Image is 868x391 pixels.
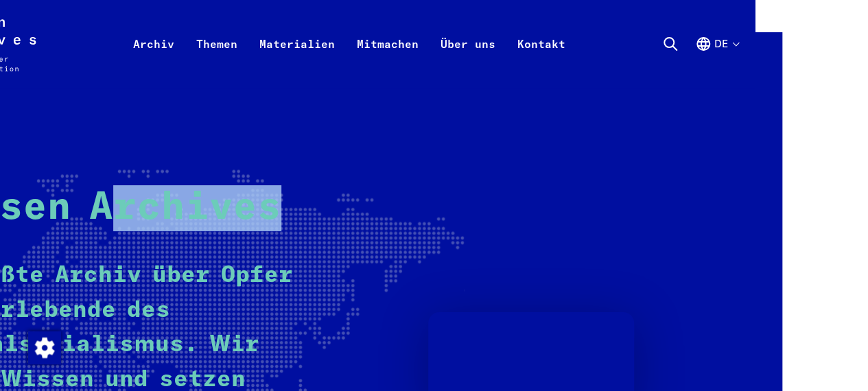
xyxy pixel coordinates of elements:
[27,331,60,364] div: Zustimmung ändern
[122,16,576,71] nav: Primär
[122,33,185,88] a: Archiv
[695,36,738,85] button: Deutsch, Sprachauswahl
[346,33,430,88] a: Mitmachen
[28,331,61,364] img: Zustimmung ändern
[506,33,576,88] a: Kontakt
[430,33,506,88] a: Über uns
[185,33,248,88] a: Themen
[248,33,346,88] a: Materialien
